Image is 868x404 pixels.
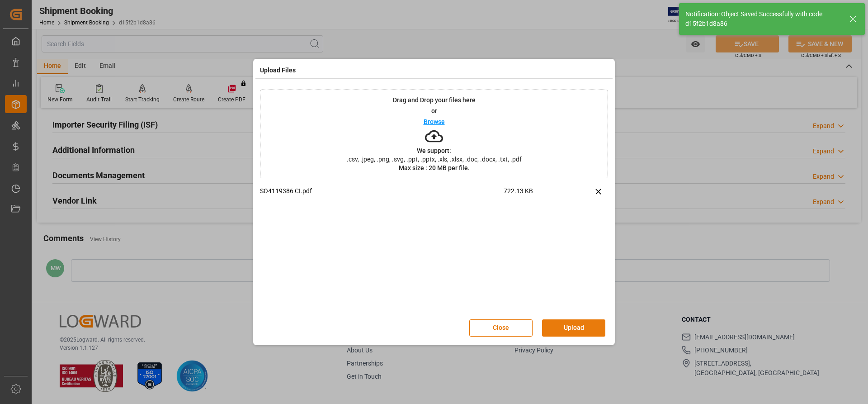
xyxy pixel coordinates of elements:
p: We support: [417,147,451,154]
p: Browse [424,119,445,125]
span: .csv, .jpeg, .png, .svg, .ppt, .pptx, .xls, .xlsx, .doc, .docx, .txt, .pdf [341,156,528,162]
p: Drag and Drop your files here [393,97,476,103]
p: SO4119386 CI.pdf [260,186,504,196]
h4: Upload Files [260,66,296,75]
p: Max size : 20 MB per file. [399,165,470,171]
button: Close [469,319,533,337]
p: or [431,108,437,114]
div: Drag and Drop your files hereorBrowseWe support:.csv, .jpeg, .png, .svg, .ppt, .pptx, .xls, .xlsx... [260,90,608,178]
span: 722.13 KB [504,186,565,202]
div: Notification: Object Saved Successfully with code d15f2b1d8a86 [685,10,841,29]
button: Upload [542,319,605,337]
